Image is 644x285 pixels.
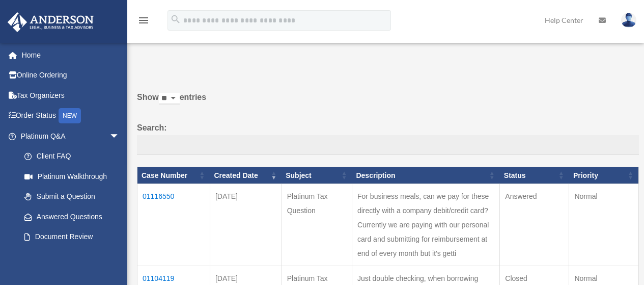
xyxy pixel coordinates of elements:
[137,167,210,184] th: Case Number: activate to sort column ascending
[137,90,639,115] label: Show entries
[282,184,352,266] td: Platinum Tax Question
[352,184,499,266] td: For business meals, can we pay for these directly with a company debit/credit card? Currently we ...
[137,184,210,266] td: 01116550
[109,126,130,147] span: arrow_drop_down
[137,135,639,154] input: Search:
[7,85,135,106] a: Tax Organizers
[569,167,639,184] th: Priority: activate to sort column ascending
[500,167,569,184] th: Status: activate to sort column ascending
[137,14,150,27] i: menu
[14,247,130,279] a: Platinum Knowledge Room
[170,14,181,25] i: search
[282,167,352,184] th: Subject: activate to sort column ascending
[159,93,180,105] select: Showentries
[210,184,282,266] td: [DATE]
[7,65,135,86] a: Online Ordering
[569,184,639,266] td: Normal
[14,166,130,187] a: Platinum Walkthrough
[7,126,130,146] a: Platinum Q&Aarrow_drop_down
[352,167,499,184] th: Description: activate to sort column ascending
[14,187,130,207] a: Submit a Question
[137,121,639,154] label: Search:
[14,206,125,227] a: Answered Questions
[59,108,81,123] div: NEW
[7,106,135,126] a: Order StatusNEW
[137,18,150,27] a: menu
[621,13,636,28] img: User Pic
[5,12,97,32] img: Anderson Advisors Platinum Portal
[210,167,282,184] th: Created Date: activate to sort column ascending
[500,184,569,266] td: Answered
[7,45,135,65] a: Home
[14,146,130,167] a: Client FAQ
[14,227,130,247] a: Document Review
